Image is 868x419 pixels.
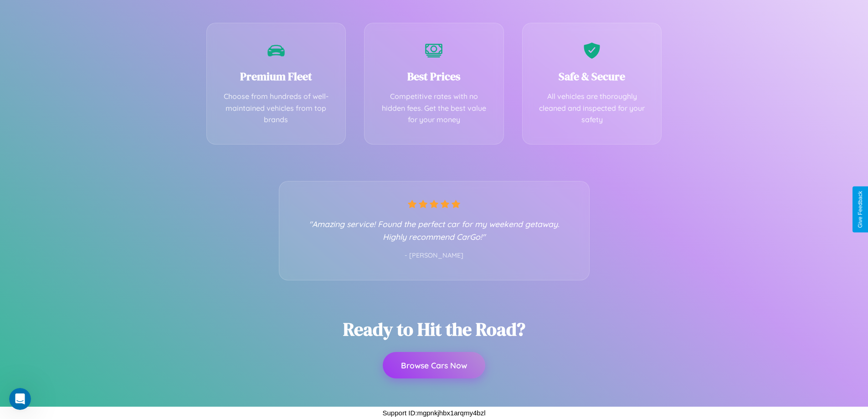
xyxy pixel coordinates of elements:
[378,69,490,84] h3: Best Prices
[9,388,31,410] iframe: Intercom live chat
[383,352,485,378] button: Browse Cars Now
[298,217,571,243] p: "Amazing service! Found the perfect car for my weekend getaway. Highly recommend CarGo!"
[857,191,863,228] div: Give Feedback
[298,250,571,262] p: - [PERSON_NAME]
[221,69,332,84] h3: Premium Fleet
[536,69,648,84] h3: Safe & Secure
[343,317,525,341] h2: Ready to Hit the Road?
[536,91,648,126] p: All vehicles are thoroughly cleaned and inspected for your safety
[221,91,332,126] p: Choose from hundreds of well-maintained vehicles from top brands
[378,91,490,126] p: Competitive rates with no hidden fees. Get the best value for your money
[383,407,486,419] p: Support ID: mgpnkjhbx1arqmy4bzl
